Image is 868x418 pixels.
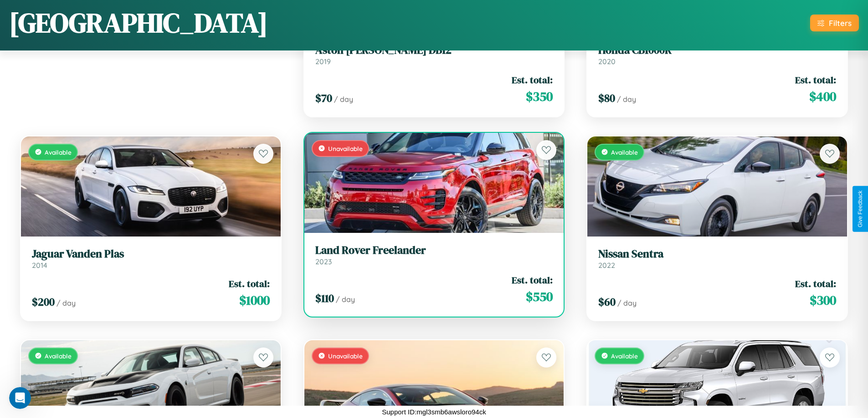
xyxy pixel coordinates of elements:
[334,95,353,104] span: / day
[829,18,852,28] div: Filters
[56,298,76,307] span: / day
[32,261,47,270] span: 2014
[598,261,615,270] span: 2022
[315,257,332,266] span: 2023
[857,191,863,227] div: Give Feedback
[315,291,334,306] span: $ 110
[229,277,270,290] span: Est. total:
[512,273,553,287] span: Est. total:
[328,145,363,152] span: Unavailable
[598,247,836,261] h3: Nissan Sentra
[598,44,836,66] a: Honda CB1000R2020
[315,57,331,66] span: 2019
[611,352,638,360] span: Available
[9,4,268,41] h1: [GEOGRAPHIC_DATA]
[315,244,553,257] h3: Land Rover Freelander
[328,352,363,360] span: Unavailable
[315,44,553,57] h3: Aston [PERSON_NAME] DB12
[598,91,615,106] span: $ 80
[45,352,72,360] span: Available
[315,244,553,266] a: Land Rover Freelander2023
[598,57,616,66] span: 2020
[526,87,553,106] span: $ 350
[611,148,638,156] span: Available
[617,298,637,307] span: / day
[795,73,836,86] span: Est. total:
[239,291,270,309] span: $ 1000
[795,277,836,290] span: Est. total:
[810,15,859,31] button: Filters
[526,287,553,306] span: $ 550
[32,294,55,309] span: $ 200
[512,73,553,86] span: Est. total:
[598,247,836,270] a: Nissan Sentra2022
[336,295,355,304] span: / day
[598,44,836,57] h3: Honda CB1000R
[810,291,836,309] span: $ 300
[45,148,72,156] span: Available
[598,294,616,309] span: $ 60
[9,387,31,409] iframe: Intercom live chat
[809,87,836,106] span: $ 400
[315,91,332,106] span: $ 70
[32,247,270,270] a: Jaguar Vanden Plas2014
[315,44,553,66] a: Aston [PERSON_NAME] DB122019
[382,406,486,418] p: Support ID: mgl3smb6awsloro94ck
[32,247,270,261] h3: Jaguar Vanden Plas
[617,95,636,104] span: / day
